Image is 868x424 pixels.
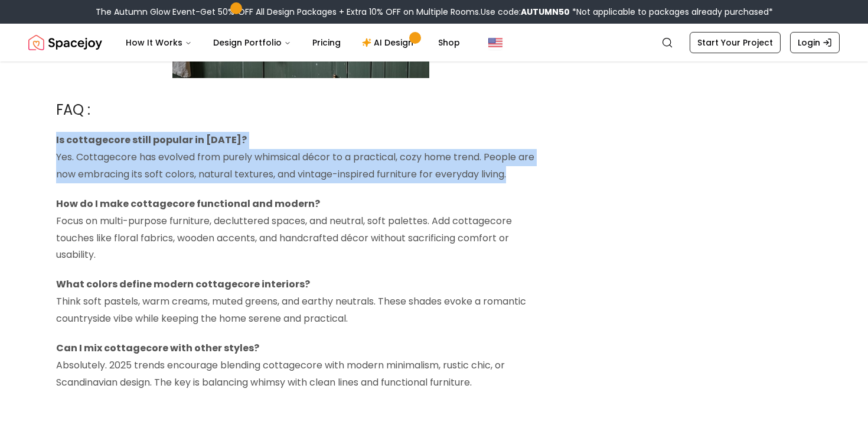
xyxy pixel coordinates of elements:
a: AI Design [353,31,426,54]
div: The Autumn Glow Event-Get 50% OFF All Design Packages + Extra 10% OFF on Multiple Rooms. [96,6,773,18]
nav: Global [28,24,840,62]
h2: FAQ : [56,97,545,122]
a: Shop [429,31,469,54]
a: Login [790,32,840,53]
strong: What colors define modern cottagecore interiors? [56,277,310,291]
button: Design Portfolio [204,31,301,54]
span: Use code: [481,6,570,18]
a: Spacejoy [28,31,102,54]
strong: Can I mix cottagecore with other styles? [56,341,259,355]
img: Spacejoy Logo [28,31,102,54]
strong: How do I make cottagecore functional and modern? [56,197,320,211]
a: Pricing [303,31,350,54]
b: AUTUMN50 [521,6,570,18]
nav: Main [116,31,469,54]
p: Absolutely. 2025 trends encourage blending cottagecore with modern minimalism, rustic chic, or Sc... [56,340,545,391]
img: United States [488,35,502,50]
p: Focus on multi-purpose furniture, decluttered spaces, and neutral, soft palettes. Add cottagecore... [56,196,545,264]
a: Start Your Project [690,32,781,53]
button: How It Works [116,31,201,54]
strong: Is cottagecore still popular in [DATE]? [56,133,247,147]
p: Yes. Cottagecore has evolved from purely whimsical décor to a practical, cozy home trend. People ... [56,132,545,183]
span: *Not applicable to packages already purchased* [570,6,773,18]
p: Think soft pastels, warm creams, muted greens, and earthy neutrals. These shades evoke a romantic... [56,276,545,327]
